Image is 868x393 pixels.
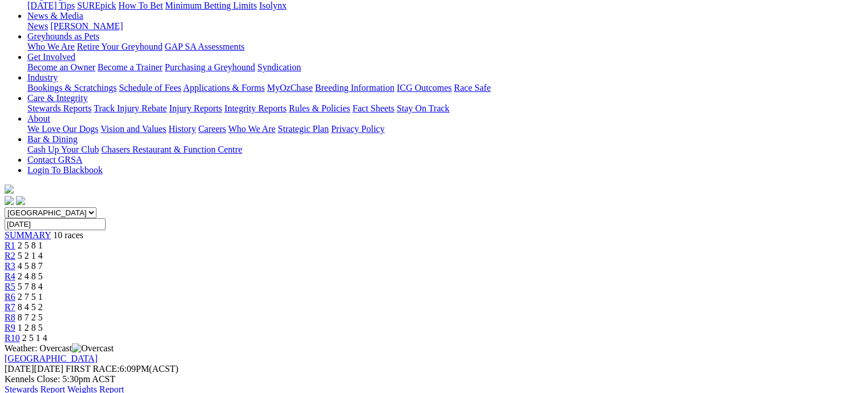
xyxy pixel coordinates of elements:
[5,230,51,240] a: SUMMARY
[198,124,226,134] a: Careers
[18,323,43,332] span: 1 2 8 5
[27,21,863,31] div: News & Media
[5,302,15,312] a: R7
[278,124,329,134] a: Strategic Plan
[27,114,50,123] a: About
[18,292,43,302] span: 2 7 5 1
[257,62,301,72] a: Syndication
[169,103,222,113] a: Injury Reports
[5,354,98,363] a: [GEOGRAPHIC_DATA]
[353,103,394,113] a: Fact Sheets
[27,165,103,175] a: Login To Blackbook
[5,282,15,291] a: R5
[27,124,98,134] a: We Love Our Dogs
[454,83,490,93] a: Race Safe
[66,364,179,374] span: 6:09PM(ACST)
[53,230,83,240] span: 10 races
[18,261,43,271] span: 4 5 8 7
[168,124,196,134] a: History
[224,103,286,113] a: Integrity Reports
[66,364,119,374] span: FIRST RACE:
[27,11,83,21] a: News & Media
[289,103,350,113] a: Rules & Policies
[5,251,15,260] a: R2
[27,134,78,144] a: Bar & Dining
[18,240,43,250] span: 2 5 8 1
[397,103,449,113] a: Stay On Track
[27,145,99,154] a: Cash Up Your Club
[5,374,863,384] div: Kennels Close: 5:30pm ACST
[27,1,863,11] div: Wagering
[18,282,43,291] span: 5 7 8 4
[5,271,15,281] a: R4
[119,1,163,10] a: How To Bet
[5,323,15,332] a: R9
[77,42,163,51] a: Retire Your Greyhound
[27,155,82,165] a: Contact GRSA
[5,240,15,250] a: R1
[27,31,99,41] a: Greyhounds as Pets
[5,333,20,343] a: R10
[27,42,75,51] a: Who We Are
[5,312,15,322] a: R8
[27,1,75,10] a: [DATE] Tips
[27,42,863,52] div: Greyhounds as Pets
[98,62,163,72] a: Become a Trainer
[228,124,276,134] a: Who We Are
[77,1,116,10] a: SUREpick
[27,21,48,31] a: News
[18,312,43,322] span: 8 7 2 5
[18,251,43,260] span: 5 2 1 4
[27,52,75,62] a: Get Involved
[165,1,257,10] a: Minimum Betting Limits
[27,83,116,93] a: Bookings & Scratchings
[27,73,58,82] a: Industry
[72,343,114,354] img: Overcast
[50,21,123,31] a: [PERSON_NAME]
[5,364,34,374] span: [DATE]
[119,83,181,93] a: Schedule of Fees
[183,83,265,93] a: Applications & Forms
[18,302,43,312] span: 8 4 5 2
[22,333,47,343] span: 2 5 1 4
[5,364,63,374] span: [DATE]
[100,124,166,134] a: Vision and Values
[165,62,255,72] a: Purchasing a Greyhound
[27,103,863,114] div: Care & Integrity
[259,1,286,10] a: Isolynx
[101,145,242,154] a: Chasers Restaurant & Function Centre
[27,145,863,155] div: Bar & Dining
[397,83,451,93] a: ICG Outcomes
[5,261,15,271] a: R3
[5,343,114,353] span: Weather: Overcast
[27,103,91,113] a: Stewards Reports
[5,196,14,205] img: facebook.svg
[267,83,313,93] a: MyOzChase
[5,218,106,230] input: Select date
[5,185,14,194] img: logo-grsa-white.png
[27,83,863,93] div: Industry
[18,271,43,281] span: 2 4 8 5
[27,62,95,72] a: Become an Owner
[27,62,863,73] div: Get Involved
[27,93,88,103] a: Care & Integrity
[27,124,863,134] div: About
[331,124,385,134] a: Privacy Policy
[165,42,245,51] a: GAP SA Assessments
[315,83,394,93] a: Breeding Information
[5,292,15,302] a: R6
[16,196,25,205] img: twitter.svg
[94,103,167,113] a: Track Injury Rebate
